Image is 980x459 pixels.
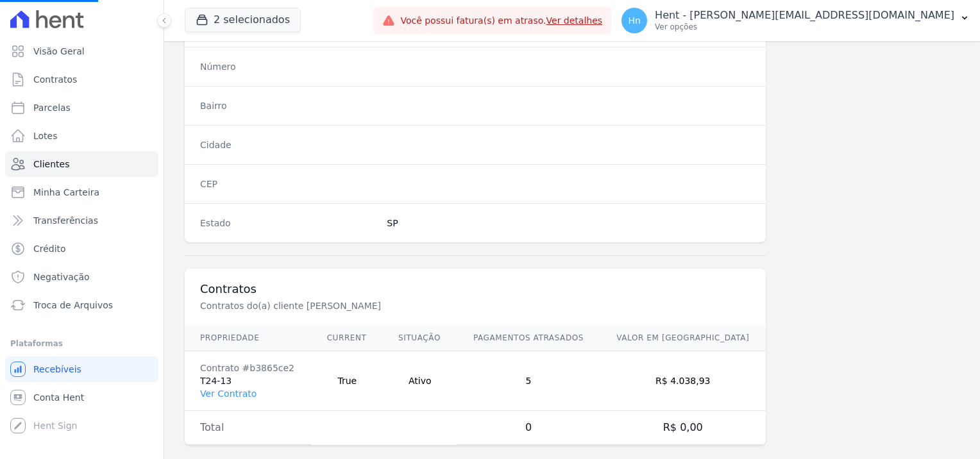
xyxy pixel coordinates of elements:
dd: SP [387,217,750,229]
p: Ver opções [655,22,954,32]
th: Propriedade [185,325,312,351]
button: Hn Hent - [PERSON_NAME][EMAIL_ADDRESS][DOMAIN_NAME] Ver opções [611,3,980,38]
dt: Bairro [200,99,376,112]
th: Pagamentos Atrasados [457,325,600,351]
span: Você possui fatura(s) em atraso. [400,14,602,28]
td: Total [185,411,312,445]
th: Situação [383,325,457,351]
span: Crédito [33,242,66,255]
td: Ativo [383,351,457,411]
th: Current [312,325,383,351]
div: Plataformas [10,336,153,351]
span: Hn [628,16,640,25]
a: Minha Carteira [5,179,158,205]
button: 2 selecionados [185,8,301,32]
dt: Número [200,60,376,73]
td: True [312,351,383,411]
span: Minha Carteira [33,186,99,199]
span: Negativação [33,271,90,283]
a: Recebíveis [5,356,158,382]
span: Conta Hent [33,391,84,404]
p: Hent - [PERSON_NAME][EMAIL_ADDRESS][DOMAIN_NAME] [655,9,954,22]
h3: Contratos [200,281,750,297]
td: 0 [457,411,600,445]
span: Clientes [33,158,69,171]
a: Transferências [5,208,158,233]
dt: CEP [200,178,376,190]
a: Crédito [5,236,158,262]
a: Troca de Arquivos [5,292,158,318]
a: Ver Contrato [200,388,257,399]
a: Clientes [5,151,158,177]
td: R$ 4.038,93 [600,351,766,411]
a: Lotes [5,123,158,149]
span: Contratos [33,73,77,86]
p: Contratos do(a) cliente [PERSON_NAME] [200,299,631,312]
a: Parcelas [5,95,158,121]
span: Recebíveis [33,363,81,376]
th: Valor em [GEOGRAPHIC_DATA] [600,325,766,351]
a: Negativação [5,264,158,290]
span: Parcelas [33,101,71,114]
a: Ver detalhes [546,15,603,26]
td: T24-13 [185,351,312,411]
a: Visão Geral [5,38,158,64]
a: Conta Hent [5,385,158,410]
span: Transferências [33,214,98,227]
td: R$ 0,00 [600,411,766,445]
span: Visão Geral [33,45,85,58]
span: Troca de Arquivos [33,299,113,312]
div: Contrato #b3865ce2 [200,362,296,374]
span: Lotes [33,129,58,142]
td: 5 [457,351,600,411]
a: Contratos [5,67,158,92]
dt: Cidade [200,138,376,151]
dt: Estado [200,217,376,229]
